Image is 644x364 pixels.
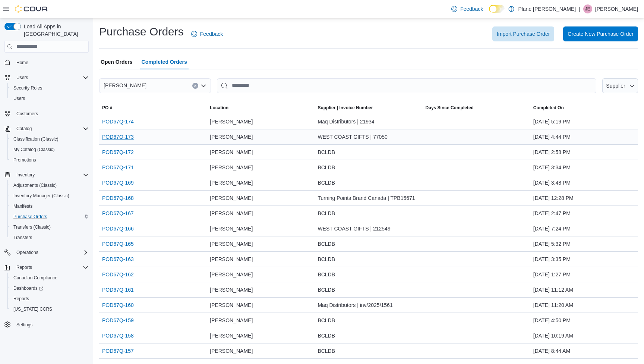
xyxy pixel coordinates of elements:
[315,102,422,114] button: Supplier | Invoice Number
[15,5,48,13] img: Cova
[423,102,530,114] button: Days Since Completed
[10,202,89,211] span: Manifests
[7,201,92,211] button: Manifests
[533,105,564,111] span: Completed On
[10,212,50,221] a: Purchase Orders
[533,331,573,340] span: [DATE] 10:19 AM
[16,322,32,328] span: Settings
[192,83,198,89] button: Clear input
[102,132,134,141] a: POD67Q-173
[217,78,596,93] input: This is a search bar. After typing your query, hit enter to filter the results lower in the page.
[13,95,25,101] span: Users
[210,194,253,203] span: [PERSON_NAME]
[16,264,32,270] span: Reports
[10,156,89,164] span: Promotions
[7,134,92,144] button: Classification (Classic)
[1,170,92,180] button: Inventory
[10,84,89,92] span: Security Roles
[315,267,422,282] div: BCLDB
[1,72,92,83] button: Users
[13,58,89,67] span: Home
[16,250,38,255] span: Operations
[10,181,89,190] span: Adjustments (Classic)
[7,222,92,232] button: Transfers (Classic)
[210,117,253,126] span: [PERSON_NAME]
[533,224,571,233] span: [DATE] 7:24 PM
[210,132,253,141] span: [PERSON_NAME]
[210,316,253,325] span: [PERSON_NAME]
[13,296,29,302] span: Reports
[10,94,28,103] a: Users
[13,157,36,163] span: Promotions
[315,328,422,343] div: BCLDB
[315,114,422,129] div: Maq Distributors | 21934
[207,102,315,114] button: Location
[21,23,89,38] span: Load All Apps in [GEOGRAPHIC_DATA]
[460,5,483,13] span: Feedback
[13,235,32,241] span: Transfers
[188,26,226,41] a: Feedback
[533,316,571,325] span: [DATE] 4:50 PM
[13,263,89,272] span: Reports
[10,84,45,92] a: Security Roles
[533,194,574,203] span: [DATE] 12:28 PM
[102,255,134,264] a: POD67Q-163
[102,178,134,187] a: POD67Q-169
[13,248,89,257] span: Operations
[10,233,35,242] a: Transfers
[104,81,146,90] span: [PERSON_NAME]
[16,60,28,66] span: Home
[315,160,422,175] div: BCLDB
[13,73,89,82] span: Users
[568,30,634,38] span: Create New Purchase Order
[102,194,134,203] a: POD67Q-168
[1,262,92,273] button: Reports
[102,163,134,172] a: POD67Q-171
[533,346,570,355] span: [DATE] 8:44 AM
[210,178,253,187] span: [PERSON_NAME]
[102,301,134,310] a: POD67Q-160
[315,206,422,221] div: BCLDB
[533,117,571,126] span: [DATE] 5:19 PM
[210,148,253,157] span: [PERSON_NAME]
[200,30,223,38] span: Feedback
[602,78,638,93] button: Supplier
[533,255,571,264] span: [DATE] 3:35 PM
[533,239,571,248] span: [DATE] 5:32 PM
[585,4,590,13] span: JE
[142,54,187,69] span: Completed Orders
[315,175,422,190] div: BCLDB
[10,284,46,293] a: Dashboards
[7,144,92,155] button: My Catalog (Classic)
[533,163,571,172] span: [DATE] 3:34 PM
[10,223,89,232] span: Transfers (Classic)
[102,148,134,157] a: POD67Q-172
[13,214,47,220] span: Purchase Orders
[10,284,89,293] span: Dashboards
[7,191,92,201] button: Inventory Manager (Classic)
[489,5,505,13] input: Dark Mode
[533,301,573,310] span: [DATE] 11:20 AM
[315,298,422,313] div: Maq Distributors | inv/2025/1561
[315,343,422,358] div: BCLDB
[10,191,72,200] a: Inventory Manager (Classic)
[10,135,89,144] span: Classification (Classic)
[99,24,184,39] h1: Purchase Orders
[210,105,228,111] div: Location
[13,248,41,257] button: Operations
[533,132,571,141] span: [DATE] 4:44 PM
[10,273,89,282] span: Canadian Compliance
[13,224,51,230] span: Transfers (Classic)
[102,316,134,325] a: POD67Q-159
[13,285,43,291] span: Dashboards
[497,30,550,38] span: Import Purchase Order
[7,304,92,314] button: [US_STATE] CCRS
[583,4,592,13] div: John Evan-Snow
[10,294,32,303] a: Reports
[7,273,92,283] button: Canadian Compliance
[101,54,133,69] span: Open Orders
[210,346,253,355] span: [PERSON_NAME]
[13,263,35,272] button: Reports
[13,170,89,179] span: Inventory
